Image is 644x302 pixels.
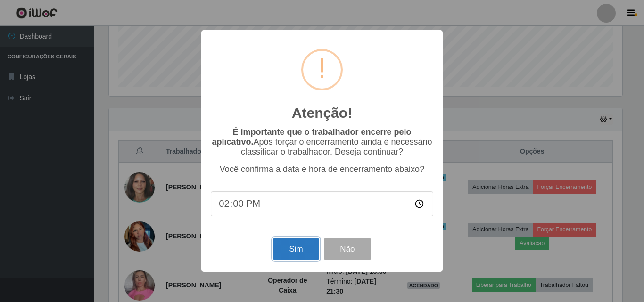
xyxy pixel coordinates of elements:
b: É importante que o trabalhador encerre pelo aplicativo. [212,127,411,147]
p: Após forçar o encerramento ainda é necessário classificar o trabalhador. Deseja continuar? [211,127,433,157]
button: Não [324,238,371,260]
h2: Atenção! [292,105,352,122]
button: Sim [273,238,319,260]
p: Você confirma a data e hora de encerramento abaixo? [211,164,433,174]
